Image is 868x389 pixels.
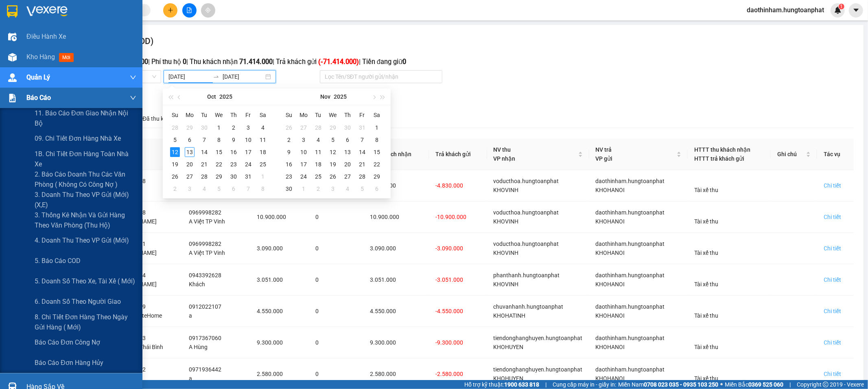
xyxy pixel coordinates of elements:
[130,95,136,101] span: down
[328,123,338,133] div: 29
[197,134,212,146] td: 2025-10-07
[340,146,355,158] td: 2025-11-13
[284,147,294,157] div: 9
[313,159,323,169] div: 18
[370,108,384,122] th: Sa
[296,170,311,183] td: 2025-11-24
[8,33,17,41] img: warehouse-icon
[182,158,197,170] td: 2025-10-20
[284,184,294,194] div: 30
[596,281,625,287] span: KHOHANOI
[340,183,355,195] td: 2025-12-04
[39,57,854,67] h3: Tổng: Đơn | Tiền thu hộ | Phí thu hộ | Thu khách nhận | Trả khách gửi | Tiền đang giữ
[35,169,136,190] span: 2. Báo cáo doanh thu các văn phòng ( không có công nợ )
[355,170,370,183] td: 2025-11-28
[257,307,302,316] div: 4.550.000
[241,158,256,170] td: 2025-10-24
[370,134,384,146] td: 2025-11-08
[207,88,216,105] button: Oct
[26,31,66,42] span: Điều hành xe
[355,183,370,195] td: 2025-12-05
[205,7,211,13] span: aim
[343,184,352,194] div: 4
[435,212,481,221] div: -10.900.000
[212,158,226,170] td: 2025-10-22
[328,159,338,169] div: 19
[168,183,182,195] td: 2025-11-02
[241,134,256,146] td: 2025-10-10
[197,158,212,170] td: 2025-10-21
[35,190,136,210] span: 3. Doanh Thu theo VP Gửi (mới) (X,e)
[694,312,718,319] span: Tài xế thu
[229,147,238,157] div: 16
[212,146,226,158] td: 2025-10-15
[299,123,308,133] div: 27
[170,159,180,169] div: 19
[212,170,226,183] td: 2025-10-29
[282,134,296,146] td: 2025-11-02
[284,159,294,169] div: 16
[824,275,841,284] div: Chi tiết đơn hàng
[596,146,612,153] span: NV trả
[168,72,210,81] input: Ngày bắt đầu
[189,272,221,278] span: 0943392628
[284,123,294,133] div: 26
[494,209,559,216] span: voducthoa.hungtoanphat
[824,212,841,221] div: Chi tiết đơn hàng
[197,122,212,134] td: 2025-09-30
[258,159,268,169] div: 25
[296,134,311,146] td: 2025-11-03
[256,108,270,122] th: Sa
[318,58,359,66] b: ( -71.414.000 )
[370,275,422,284] div: 3.051.000
[241,122,256,134] td: 2025-10-03
[315,308,319,314] span: 0
[170,172,180,181] div: 26
[326,122,340,134] td: 2025-10-29
[340,108,355,122] th: Th
[258,123,268,133] div: 4
[35,312,136,332] span: 8. Chi tiết đơn hàng theo ngày gửi hàng ( mới)
[817,139,854,170] th: Tác vụ
[370,307,422,316] div: 4.550.000
[229,159,238,169] div: 23
[299,172,308,181] div: 24
[355,108,370,122] th: Fr
[370,244,422,253] div: 3.090.000
[824,181,841,190] div: Chi tiết đơn hàng
[494,146,511,153] span: NV thu
[315,214,319,220] span: 0
[284,135,294,145] div: 2
[189,281,205,287] span: Khách
[182,3,197,18] button: file-add
[340,158,355,170] td: 2025-11-20
[370,183,384,195] td: 2025-12-06
[229,135,238,145] div: 9
[343,135,352,145] div: 6
[282,158,296,170] td: 2025-11-16
[168,158,182,170] td: 2025-10-19
[8,94,17,102] img: solution-icon
[296,183,311,195] td: 2025-12-01
[596,250,625,256] span: KHOHANOI
[315,245,319,252] span: 0
[494,178,559,184] span: voducthoa.hungtoanphat
[311,108,326,122] th: Tu
[226,122,241,134] td: 2025-10-02
[357,147,367,157] div: 14
[282,122,296,134] td: 2025-10-26
[824,244,841,253] div: Chi tiết đơn hàng
[355,146,370,158] td: 2025-11-14
[142,114,203,123] div: Đã thu khách nhận (20)
[429,139,487,170] th: Trả khách gửi
[340,134,355,146] td: 2025-11-06
[241,146,256,158] td: 2025-10-17
[326,158,340,170] td: 2025-11-19
[311,134,326,146] td: 2025-11-04
[214,123,224,133] div: 1
[853,7,860,14] span: caret-down
[596,272,665,278] span: daothinham.hungtoanphat
[494,218,519,225] span: KHOVINH
[596,241,665,247] span: daothinham.hungtoanphat
[257,244,302,253] div: 3.090.000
